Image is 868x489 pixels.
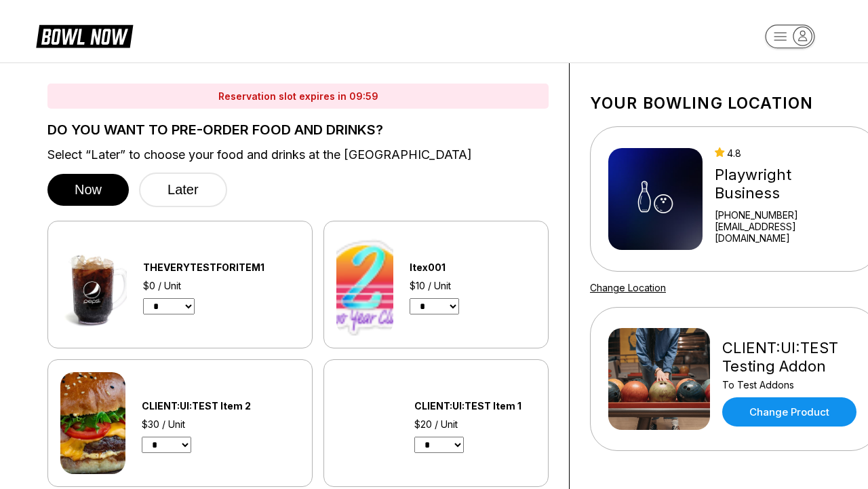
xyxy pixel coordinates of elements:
[414,400,536,412] div: CLIENT:UI:TEST Item 1
[47,147,549,162] label: Select “Later” to choose your food and drinks at the [GEOGRAPHIC_DATA]
[47,122,549,137] label: DO YOU WANT TO PRE-ORDER FOOD AND DRINKS?
[143,261,300,273] div: THEVERYTESTFORITEM1
[722,339,860,376] div: CLIENT:UI:TEST Testing Addon
[60,372,125,474] img: CLIENT:UI:TEST Item 2
[715,147,860,159] div: 4.8
[142,418,288,430] div: $30 / Unit
[414,418,536,430] div: $20 / Unit
[608,328,710,430] img: CLIENT:UI:TEST Testing Addon
[608,148,703,250] img: Playwright Business
[139,173,227,207] button: Later
[410,261,504,273] div: Itex001
[336,372,398,474] img: CLIENT:UI:TEST Item 1
[590,282,666,293] a: Change Location
[715,221,860,244] a: [EMAIL_ADDRESS][DOMAIN_NAME]
[715,209,860,221] div: [PHONE_NUMBER]
[47,84,549,109] div: Reservation slot expires in 09:59
[722,397,856,427] a: Change Product
[715,166,860,202] div: Playwright Business
[143,280,300,291] div: $0 / Unit
[336,234,393,336] img: Itex001
[60,234,127,336] img: THEVERYTESTFORITEM1
[142,400,288,412] div: CLIENT:UI:TEST Item 2
[722,379,860,391] div: To Test Addons
[410,280,504,291] div: $10 / Unit
[47,174,129,206] button: Now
